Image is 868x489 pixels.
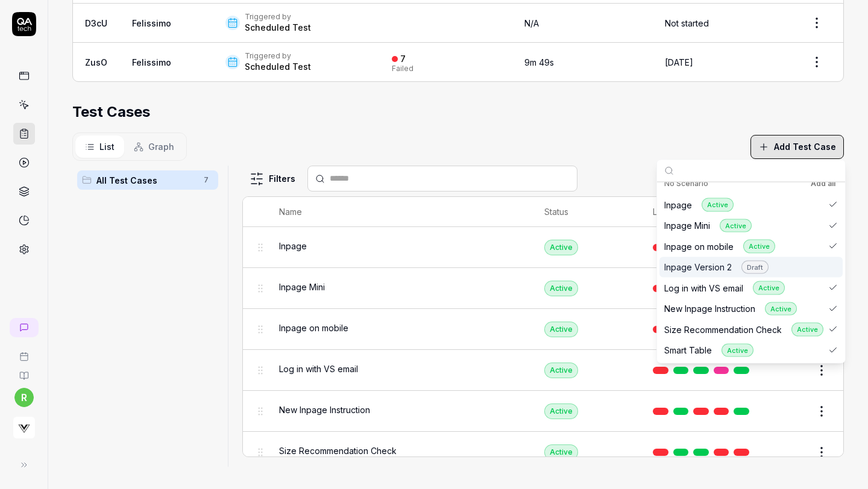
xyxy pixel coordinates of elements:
[85,57,107,67] a: ZusO
[279,240,307,252] span: Inpage
[400,54,406,64] div: 7
[664,198,734,212] div: Inpage
[245,22,311,34] div: Scheduled Test
[279,281,325,293] span: Inpage Mini
[267,197,532,227] th: Name
[524,18,539,28] span: N/A
[392,65,414,72] div: Failed
[808,176,838,191] button: Add all
[13,417,35,438] img: Virtusize Logo
[544,322,578,337] div: Active
[72,101,150,123] h2: Test Cases
[641,197,766,227] th: Last Run
[243,268,843,309] tr: Inpage MiniActive
[14,388,34,407] button: r
[664,219,752,232] div: Inpage Mini
[765,302,797,316] div: Active
[5,361,43,381] a: Documentation
[544,444,578,460] div: Active
[10,318,39,337] a: New conversation
[243,432,843,473] tr: Size Recommendation CheckActive
[665,57,693,67] time: [DATE]
[664,323,823,337] div: Size Recommendation Check
[243,309,843,350] tr: Inpage on mobileActive
[148,140,174,153] span: Graph
[5,407,43,441] button: Virtusize Logo
[753,281,785,295] div: Active
[720,219,752,232] div: Active
[279,363,358,375] span: Log in with VS email
[132,18,171,28] a: Felissimo
[124,135,184,158] button: Graph
[243,350,843,391] tr: Log in with VS emailActive
[544,240,578,255] div: Active
[750,135,844,159] button: Add Test Case
[664,302,797,316] div: New Inpage Instruction
[791,323,823,337] div: Active
[532,197,641,227] th: Status
[524,57,554,67] time: 9m 49s
[544,403,578,419] div: Active
[664,260,769,274] div: Inpage Version 2
[544,363,578,378] div: Active
[5,342,43,361] a: Book a call with us
[544,281,578,296] div: Active
[132,57,171,67] a: Felissimo
[245,61,311,73] div: Scheduled Test
[245,12,311,22] div: Triggered by
[199,173,213,187] span: 7
[279,322,348,334] span: Inpage on mobile
[245,51,311,61] div: Triggered by
[722,343,753,357] div: Active
[279,444,397,457] span: Size Recommendation Check
[242,167,303,191] button: Filters
[96,174,197,187] span: All Test Cases
[85,18,107,28] a: D3cU
[75,135,124,158] button: List
[741,260,769,274] div: Draft
[702,198,734,212] div: Active
[664,343,753,357] div: Smart Table
[664,176,838,191] div: No Scenario
[657,182,845,363] div: Suggestions
[653,4,790,43] td: Not started
[664,240,775,254] div: Inpage on mobile
[664,281,785,295] div: Log in with VS email
[279,403,370,416] span: New Inpage Instruction
[243,391,843,432] tr: New Inpage InstructionActive
[99,140,115,153] span: List
[743,240,775,254] div: Active
[243,227,843,268] tr: InpageActive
